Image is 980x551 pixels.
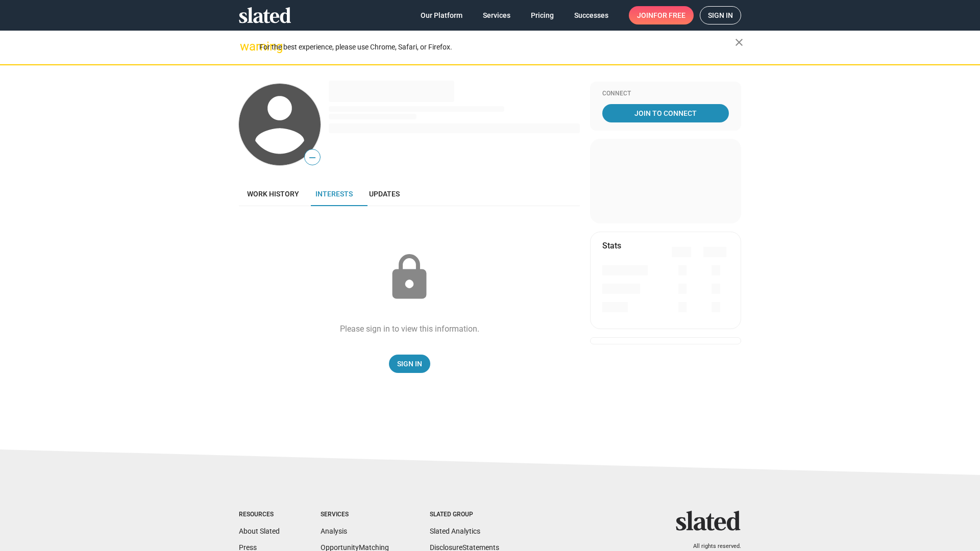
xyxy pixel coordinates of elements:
[240,40,252,53] mat-icon: warning
[430,511,499,519] div: Slated Group
[369,190,400,198] span: Updates
[733,36,745,48] mat-icon: close
[604,104,727,122] span: Join To Connect
[239,511,280,519] div: Resources
[602,90,729,98] div: Connect
[430,527,480,535] a: Slated Analytics
[239,182,307,206] a: Work history
[629,6,694,24] a: Joinfor free
[397,355,422,373] span: Sign In
[566,6,617,24] a: Successes
[700,6,741,24] a: Sign in
[653,6,685,24] span: for free
[384,252,435,303] mat-icon: lock
[602,240,621,251] mat-card-title: Stats
[531,6,554,24] span: Pricing
[305,151,320,164] span: —
[483,6,510,24] span: Services
[389,355,430,373] a: Sign In
[475,6,519,24] a: Services
[321,527,347,535] a: Analysis
[637,6,685,24] span: Join
[321,511,389,519] div: Services
[361,182,408,206] a: Updates
[340,323,479,334] div: Please sign in to view this information.
[602,104,729,122] a: Join To Connect
[574,6,608,24] span: Successes
[307,182,361,206] a: Interests
[239,527,280,535] a: About Slated
[523,6,562,24] a: Pricing
[247,190,299,198] span: Work history
[412,6,471,24] a: Our Platform
[708,7,733,24] span: Sign in
[259,40,735,54] div: For the best experience, please use Chrome, Safari, or Firefox.
[315,190,353,198] span: Interests
[421,6,462,24] span: Our Platform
